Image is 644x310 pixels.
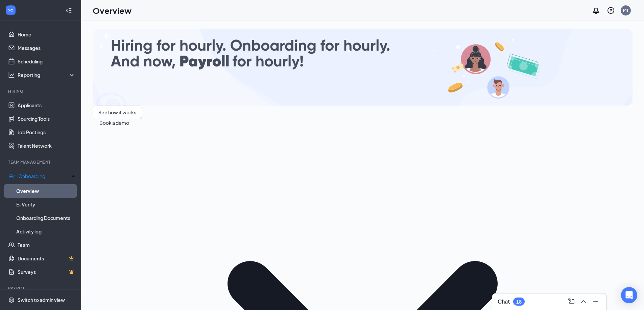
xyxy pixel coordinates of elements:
[590,296,601,307] button: Minimize
[16,184,75,198] a: Overview
[592,6,600,15] svg: Notifications
[8,88,74,94] div: Hiring
[18,28,75,41] a: Home
[7,7,14,13] svg: WorkstreamLogo
[16,198,75,211] a: E-Verify
[592,298,600,306] svg: Minimize
[18,55,75,68] a: Scheduling
[18,252,75,265] a: DocumentsCrown
[93,29,633,106] img: payroll-small.gif
[8,173,15,179] svg: UserCheck
[93,5,132,16] h1: Overview
[8,285,74,291] div: Payroll
[18,72,76,78] div: Reporting
[18,98,75,112] a: Applicants
[621,287,637,303] div: Open Intercom Messenger
[18,112,75,125] a: Sourcing Tools
[65,7,72,14] svg: Collapse
[623,7,628,13] div: MT
[18,41,75,55] a: Messages
[99,119,129,126] button: Book a demo
[579,298,588,306] svg: ChevronUp
[567,298,575,306] svg: ComposeMessage
[578,296,589,307] button: ChevronUp
[18,139,75,152] a: Talent Network
[8,297,15,303] svg: Settings
[18,297,65,303] div: Switch to admin view
[8,72,15,78] svg: Analysis
[16,225,75,238] a: Activity log
[516,299,522,305] div: 18
[8,159,74,165] div: Team Management
[566,296,577,307] button: ComposeMessage
[18,265,75,279] a: SurveysCrown
[607,6,615,15] svg: QuestionInfo
[16,211,75,225] a: Onboarding Documents
[18,173,70,179] div: Onboarding
[93,106,142,119] button: See how it works
[18,238,75,252] a: Team
[498,298,510,305] h3: Chat
[18,125,75,139] a: Job Postings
